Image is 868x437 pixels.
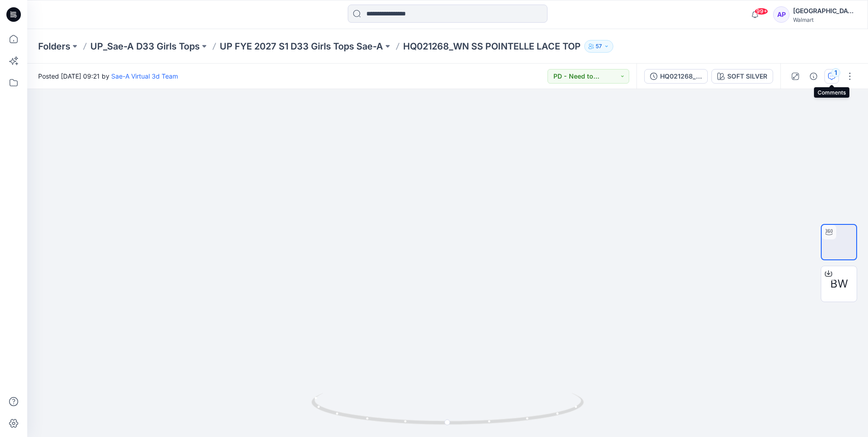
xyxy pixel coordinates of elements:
[830,276,848,292] span: BW
[38,71,178,81] span: Posted [DATE] 09:21 by
[793,16,857,23] div: Walmart
[831,68,840,77] div: 1
[727,71,767,81] div: SOFT SILVER
[806,69,821,84] button: Details
[38,40,70,53] a: Folders
[793,5,857,16] div: [GEOGRAPHIC_DATA]
[824,69,839,84] button: 1
[755,8,768,15] span: 99+
[111,72,178,80] a: Sae-A Virtual 3d Team
[711,69,773,84] button: SOFT SILVER
[644,69,708,84] button: HQ021268_SIZE-SET_PLUS
[660,71,702,81] div: HQ021268_SIZE-SET_PLUS
[596,41,602,51] p: 57
[90,40,200,53] a: UP_Sae-A D33 Girls Tops
[220,40,383,53] a: UP FYE 2027 S1 D33 Girls Tops Sae-A
[584,40,613,53] button: 57
[403,40,581,53] p: HQ021268_WN SS POINTELLE LACE TOP
[773,6,789,23] div: AP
